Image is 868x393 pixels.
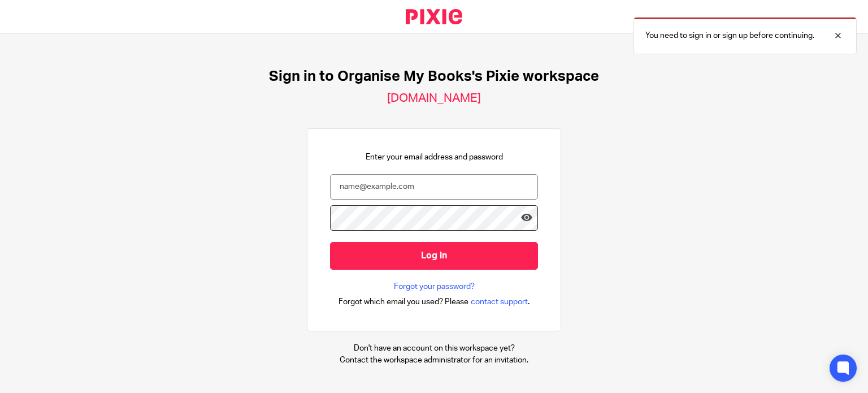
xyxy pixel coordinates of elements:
p: Contact the workspace administrator for an invitation. [340,355,528,366]
p: Enter your email address and password [366,152,503,163]
p: You need to sign in or sign up before continuing. [645,30,814,41]
input: name@example.com [330,174,538,200]
input: Log in [330,242,538,270]
p: Don't have an account on this workspace yet? [340,343,528,354]
h1: Sign in to Organise My Books's Pixie workspace [269,68,599,85]
a: Forgot your password? [394,281,475,292]
div: . [338,295,530,308]
span: Forgot which email you used? Please [338,296,468,308]
span: contact support [471,296,528,308]
h2: [DOMAIN_NAME] [387,91,481,106]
